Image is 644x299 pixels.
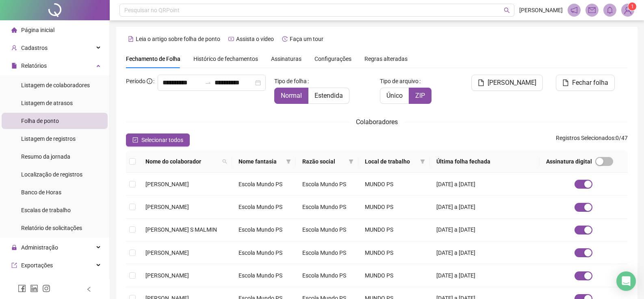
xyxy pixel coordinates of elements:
[141,136,183,144] span: Selecionar todos
[570,6,578,14] span: notification
[21,27,54,33] span: Página inicial
[228,36,234,42] span: youtube
[128,36,134,42] span: file-text
[281,92,302,99] span: Normal
[556,133,628,146] span: : 0 / 47
[147,78,152,84] span: info-circle
[21,82,90,88] span: Listagem de colaboradores
[232,173,296,196] td: Escola Mundo PS
[274,77,307,86] span: Tipo de folha
[11,27,17,33] span: home
[282,36,288,42] span: history
[21,45,48,51] span: Cadastros
[11,245,17,250] span: lock
[21,153,70,160] span: Resumo da jornada
[616,271,636,291] div: Open Intercom Messenger
[145,272,189,279] span: [PERSON_NAME]
[21,100,73,106] span: Listagem de atrasos
[284,155,293,168] span: filter
[21,136,76,142] span: Listagem de registros
[588,6,596,14] span: mail
[420,159,425,164] span: filter
[430,173,540,196] td: [DATE] a [DATE]
[21,189,61,196] span: Banco de Horas
[356,118,398,126] span: Colaboradores
[488,78,536,88] span: [PERSON_NAME]
[126,133,190,146] button: Selecionar todos
[18,284,26,293] span: facebook
[314,92,343,99] span: Estendida
[631,4,634,9] span: 1
[504,7,510,13] span: search
[21,171,82,178] span: Localização de registros
[296,196,358,218] td: Escola Mundo PS
[546,157,592,166] span: Assinatura digital
[302,157,345,166] span: Razão social
[126,78,145,84] span: Período
[430,196,540,218] td: [DATE] a [DATE]
[622,4,634,16] img: 89436
[365,157,416,166] span: Local de trabalho
[42,284,50,293] span: instagram
[296,241,358,264] td: Escola Mundo PS
[478,80,484,86] span: file
[606,6,614,14] span: bell
[232,219,296,241] td: Escola Mundo PS
[21,262,53,269] span: Exportações
[386,92,403,99] span: Único
[232,264,296,287] td: Escola Mundo PS
[221,155,229,168] span: search
[347,155,355,168] span: filter
[145,157,219,166] span: Nome do colaborador
[358,173,429,196] td: MUNDO PS
[145,181,189,187] span: [PERSON_NAME]
[562,80,569,86] span: file
[145,250,189,256] span: [PERSON_NAME]
[628,2,636,11] sup: Atualize o seu contato no menu Meus Dados
[556,135,614,141] span: Registros Selecionados
[314,56,351,62] span: Configurações
[21,207,71,213] span: Escalas de trabalho
[556,75,615,91] button: Fechar folha
[236,36,274,42] span: Assista o vídeo
[205,80,211,86] span: swap-right
[471,75,543,91] button: [PERSON_NAME]
[232,241,296,264] td: Escola Mundo PS
[296,264,358,287] td: Escola Mundo PS
[132,137,138,143] span: check-square
[86,286,92,292] span: left
[364,56,408,62] span: Regras alteradas
[358,196,429,218] td: MUNDO PS
[21,225,82,231] span: Relatório de solicitações
[358,219,429,241] td: MUNDO PS
[286,159,291,164] span: filter
[11,262,17,268] span: export
[271,56,301,62] span: Assinaturas
[290,36,323,42] span: Faça um tour
[239,157,283,166] span: Nome fantasia
[418,155,427,168] span: filter
[572,78,608,88] span: Fechar folha
[430,151,540,173] th: Última folha fechada
[205,80,211,86] span: to
[358,241,429,264] td: MUNDO PS
[126,56,180,62] span: Fechamento de Folha
[430,264,540,287] td: [DATE] a [DATE]
[145,204,189,210] span: [PERSON_NAME]
[222,159,227,164] span: search
[380,77,418,86] span: Tipo de arquivo
[21,244,58,251] span: Administração
[11,45,17,51] span: user-add
[136,36,220,42] span: Leia o artigo sobre folha de ponto
[430,241,540,264] td: [DATE] a [DATE]
[193,56,258,62] span: Histórico de fechamentos
[296,173,358,196] td: Escola Mundo PS
[519,6,563,15] span: [PERSON_NAME]
[21,118,59,124] span: Folha de ponto
[296,219,358,241] td: Escola Mundo PS
[11,63,17,69] span: file
[21,62,47,69] span: Relatórios
[349,159,353,164] span: filter
[358,264,429,287] td: MUNDO PS
[430,219,540,241] td: [DATE] a [DATE]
